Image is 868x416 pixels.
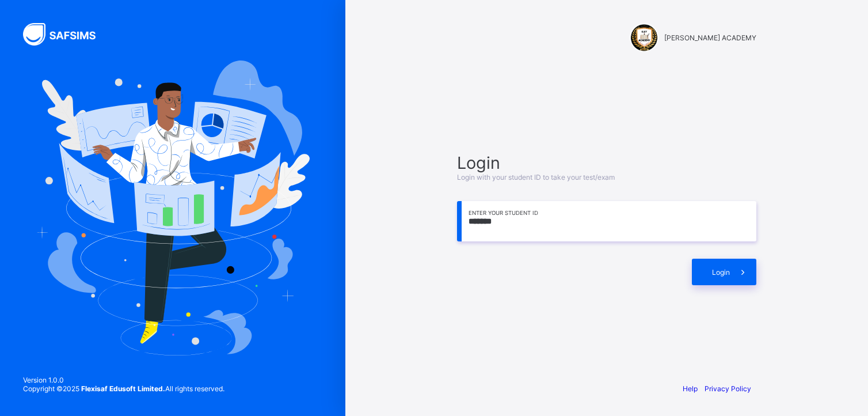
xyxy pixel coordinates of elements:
span: [PERSON_NAME] ACADEMY [664,33,756,42]
span: Login [712,268,730,277]
a: Privacy Policy [705,384,751,393]
strong: Flexisaf Edusoft Limited. [81,384,165,393]
span: Copyright © 2025 All rights reserved. [23,384,224,393]
span: Login [457,153,756,173]
span: Version 1.0.0 [23,376,224,384]
img: SAFSIMS Logo [23,23,109,46]
a: Help [683,384,698,393]
img: Hero Image [36,60,310,356]
span: Login with your student ID to take your test/exam [457,173,615,181]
